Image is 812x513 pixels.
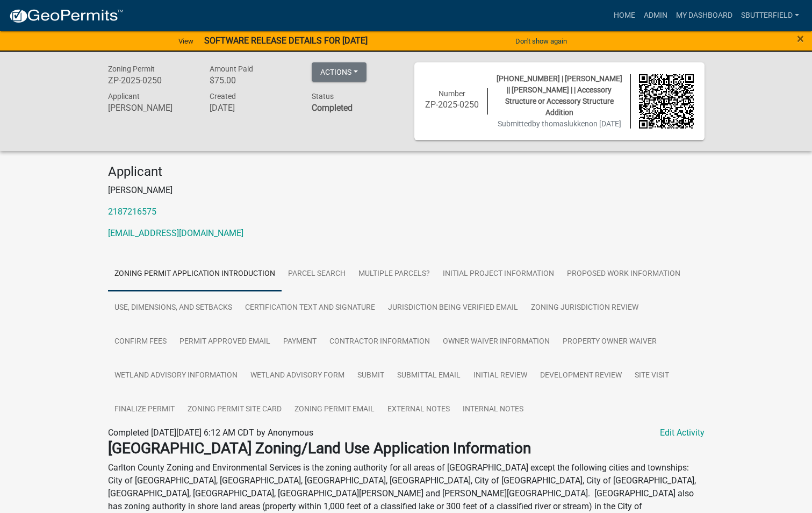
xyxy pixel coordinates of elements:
a: Use, Dimensions, and Setbacks [108,291,239,325]
a: Proposed Work Information [561,257,687,291]
a: Initial Project Information [436,257,561,291]
button: Don't show again [511,32,571,50]
a: Permit Approved Email [173,325,277,359]
button: Actions [312,62,367,82]
a: Payment [277,325,323,359]
a: Multiple Parcels? [352,257,436,291]
a: Home [609,5,639,26]
h4: Applicant [108,164,705,180]
a: Contractor Information [323,325,436,359]
a: [EMAIL_ADDRESS][DOMAIN_NAME] [108,228,243,238]
a: My Dashboard [672,5,737,26]
a: Submittal Email [391,359,467,393]
a: Jurisdiction Being Verified Email [382,291,524,325]
a: Admin [639,5,672,26]
a: External Notes [381,393,456,427]
span: Number [439,89,465,98]
h6: $75.00 [210,75,296,85]
a: Site Visit [628,359,676,393]
p: [PERSON_NAME] [108,184,705,197]
h6: [DATE] [210,103,296,113]
a: Confirm Fees [108,325,173,359]
span: Created [210,92,236,101]
span: [PHONE_NUMBER] | [PERSON_NAME] || [PERSON_NAME] | | Accessory Structure or Accessory Structure Ad... [497,74,622,117]
h6: ZP-2025-0250 [108,75,194,85]
a: Finalize Permit [108,393,181,427]
h6: [PERSON_NAME] [108,103,194,113]
a: Submit [351,359,391,393]
a: Sbutterfield [737,5,803,26]
strong: [GEOGRAPHIC_DATA] Zoning/Land Use Application Information [108,439,531,457]
strong: SOFTWARE RELEASE DETAILS FOR [DATE] [204,35,368,46]
span: Completed [DATE][DATE] 6:12 AM CDT by Anonymous [108,427,313,438]
span: by thomaslukken [532,119,589,128]
strong: Completed [312,103,353,113]
a: Zoning Permit Application Introduction [108,257,282,291]
span: Zoning Permit [108,65,155,73]
a: Wetland Advisory Information [108,359,244,393]
a: View [174,32,198,50]
a: Zoning Jurisdiction Review [524,291,645,325]
a: Edit Activity [660,426,705,439]
span: × [797,31,804,46]
a: Zoning Permit Site Card [181,393,288,427]
img: QR code [639,74,694,129]
a: Internal Notes [456,393,530,427]
a: Development Review [534,359,628,393]
span: Status [312,92,334,101]
button: Close [797,32,804,45]
a: Wetland Advisory Form [244,359,351,393]
a: Certification Text and Signature [239,291,382,325]
a: Parcel search [282,257,352,291]
span: Submitted on [DATE] [498,119,621,128]
a: Initial Review [467,359,534,393]
a: 2187216575 [108,206,156,217]
span: Applicant [108,92,140,101]
a: Property Owner Waiver [556,325,663,359]
a: Owner Waiver Information [436,325,556,359]
h6: ZP-2025-0250 [425,99,480,110]
a: Zoning Permit Email [288,393,381,427]
span: Amount Paid [210,65,253,73]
